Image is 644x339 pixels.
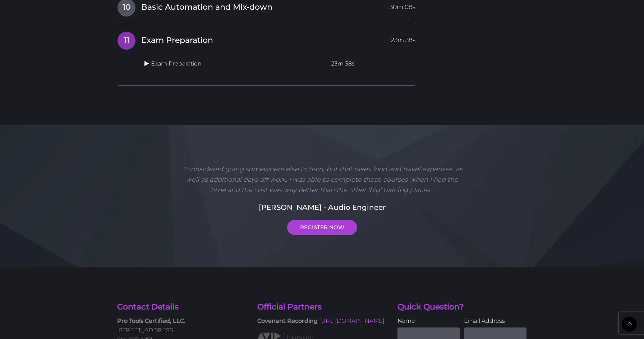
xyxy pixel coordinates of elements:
[142,57,328,71] td: Exam Preparation
[622,317,637,332] a: Back to Top
[117,302,247,313] h4: Contact Details
[179,164,465,195] p: "I considered going somewhere else to train, but that takes food and travel expenses, as well as ...
[257,302,387,313] h4: Official Partners
[464,316,526,326] label: Email Address
[287,220,357,235] a: REGISTER NOW
[397,302,527,313] h4: Quick Question?
[117,202,527,213] h5: [PERSON_NAME] - Audio Engineer
[117,317,185,324] strong: Pro Tools Certified, LLC.
[118,32,135,50] span: 11
[257,317,318,324] strong: Covenant Recording
[391,32,415,45] span: 23m 38s
[117,31,416,46] a: 11Exam Preparation23m 38s
[397,316,460,326] label: Name
[319,317,385,324] a: [URL][DOMAIN_NAME]
[328,57,415,71] td: 23m 38s
[141,35,213,46] span: Exam Preparation
[141,2,272,13] span: Basic Automation and Mix-down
